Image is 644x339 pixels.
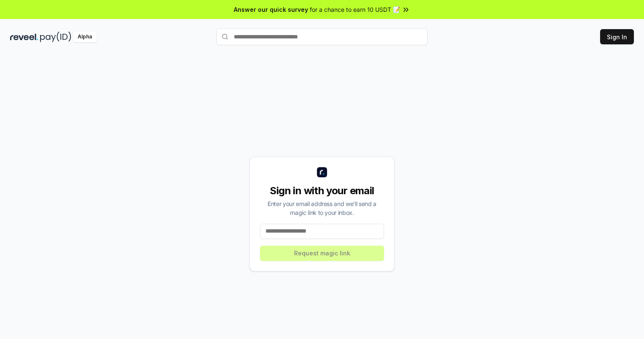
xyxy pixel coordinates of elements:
button: Sign In [600,29,634,44]
div: Alpha [73,32,97,42]
span: for a chance to earn 10 USDT 📝 [310,5,400,14]
img: pay_id [40,32,71,42]
img: reveel_dark [10,32,38,42]
div: Sign in with your email [260,184,384,198]
span: Answer our quick survey [234,5,308,14]
div: Enter your email address and we’ll send a magic link to your inbox. [260,199,384,217]
img: logo_small [317,167,327,177]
